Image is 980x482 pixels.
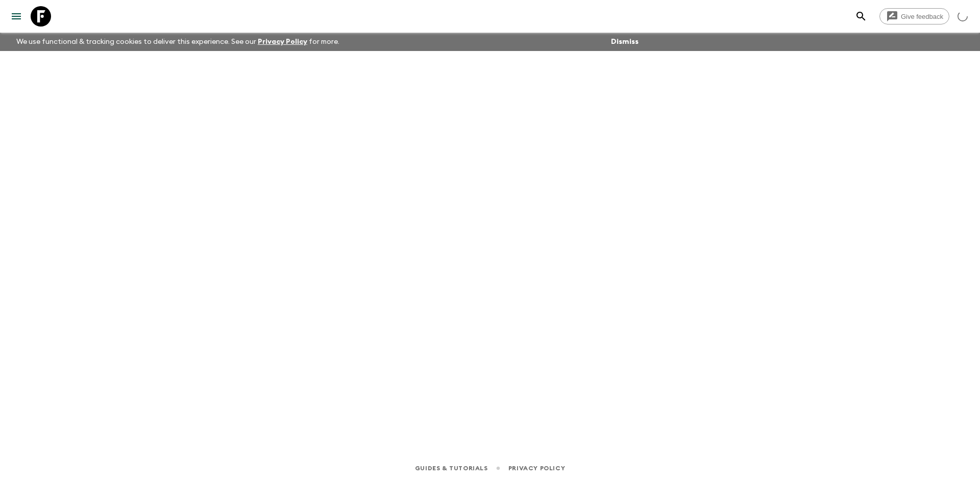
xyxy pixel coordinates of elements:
a: Privacy Policy [508,463,565,474]
p: We use functional & tracking cookies to deliver this experience. See our for more. [12,33,344,51]
a: Privacy Policy [258,38,307,45]
button: menu [6,6,27,27]
button: Dismiss [608,35,641,49]
button: search adventures [851,6,871,27]
a: Give feedback [879,8,949,24]
span: Give feedback [895,13,949,20]
a: Guides & Tutorials [415,463,488,474]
